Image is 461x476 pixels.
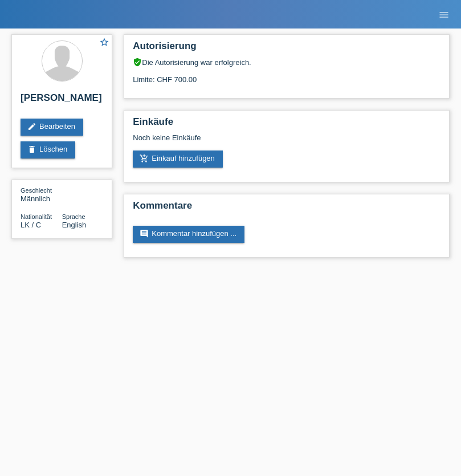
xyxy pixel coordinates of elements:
[99,37,109,47] i: star_border
[133,200,440,217] h2: Kommentare
[140,154,149,163] i: add_shopping_cart
[433,11,455,18] a: menu
[21,221,41,229] span: Sri Lanka / C / 12.07.2007
[62,221,87,229] span: English
[133,58,440,67] div: Die Autorisierung war erfolgreich.
[133,40,440,58] h2: Autorisierung
[133,150,223,168] a: add_shopping_cartEinkauf hinzufügen
[133,67,440,84] div: Limite: CHF 700.00
[21,187,52,194] span: Geschlecht
[21,119,83,136] a: editBearbeiten
[133,116,440,133] h2: Einkäufe
[21,213,52,220] span: Nationalität
[62,213,85,220] span: Sprache
[133,58,142,67] i: verified_user
[99,37,109,49] a: star_border
[133,226,244,243] a: commentKommentar hinzufügen ...
[27,145,36,154] i: delete
[133,133,440,150] div: Noch keine Einkäufe
[27,122,36,131] i: edit
[140,229,149,238] i: comment
[21,186,62,203] div: Männlich
[21,141,75,158] a: deleteLöschen
[21,92,103,109] h2: [PERSON_NAME]
[438,9,450,21] i: menu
